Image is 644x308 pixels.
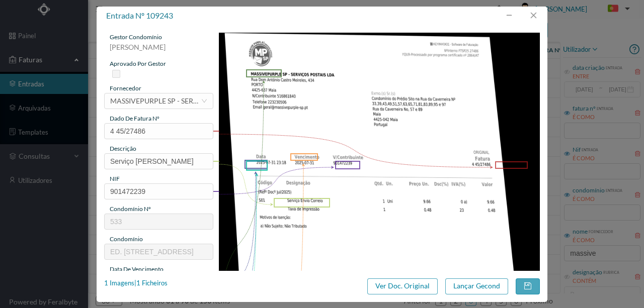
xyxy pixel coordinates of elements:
[104,42,213,59] div: [PERSON_NAME]
[110,175,120,182] span: NIF
[445,278,508,294] button: Lançar Gecond
[110,84,141,92] span: fornecedor
[367,278,438,294] button: Ver Doc. Original
[104,278,168,288] div: 1 Imagens | 1 Ficheiros
[110,145,136,152] span: descrição
[110,93,201,109] div: MASSIVEPURPLE SP - SERVIÇOS POSTAIS, LDA
[110,115,159,122] span: dado de fatura nº
[201,98,207,104] i: icon: down
[110,235,143,243] span: condomínio
[106,11,173,20] span: entrada nº 109243
[600,1,634,17] button: PT
[110,205,151,213] span: condomínio nº
[110,265,164,273] span: data de vencimento
[110,33,162,41] span: gestor condomínio
[110,60,166,67] span: aprovado por gestor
